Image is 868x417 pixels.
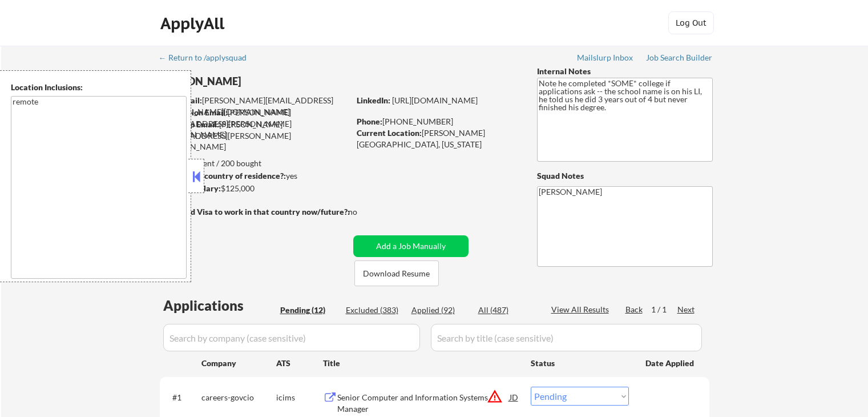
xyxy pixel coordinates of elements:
div: no [348,206,381,218]
button: Add a Job Manually [353,235,469,257]
div: [PERSON_NAME] [160,74,394,89]
div: $125,000 [159,183,349,194]
input: Search by company (case sensitive) [163,324,420,351]
strong: Will need Visa to work in that country now/future?: [160,207,350,216]
input: Search by title (case sensitive) [431,324,702,351]
div: All (487) [478,304,535,316]
div: Applications [163,299,276,312]
div: View All Results [551,304,612,315]
div: Status [531,352,629,373]
div: Back [625,304,644,315]
a: [URL][DOMAIN_NAME] [392,95,478,105]
div: ATS [276,358,323,369]
div: Squad Notes [537,170,713,182]
div: Senior Computer and Information Systems Manager [337,392,510,414]
div: [PERSON_NAME][EMAIL_ADDRESS][PERSON_NAME][DOMAIN_NAME] [160,95,349,117]
div: careers-govcio [201,392,276,403]
strong: Current Location: [357,128,422,138]
div: ApplyAll [160,14,228,33]
button: Log Out [668,11,714,34]
strong: Can work in country of residence?: [159,171,286,181]
a: Job Search Builder [646,53,713,65]
div: [PERSON_NAME][EMAIL_ADDRESS][PERSON_NAME][DOMAIN_NAME] [160,107,349,141]
div: [PHONE_NUMBER] [357,116,518,127]
strong: LinkedIn: [357,95,390,105]
div: 1 / 1 [651,304,677,315]
div: 92 sent / 200 bought [159,158,349,169]
div: Next [677,304,696,315]
div: Job Search Builder [646,54,713,62]
div: #1 [172,392,192,403]
div: Date Applied [645,358,696,369]
a: ← Return to /applysquad [159,53,257,65]
div: [PERSON_NAME][GEOGRAPHIC_DATA], [US_STATE] [357,127,518,150]
div: Title [323,358,520,369]
div: ← Return to /applysquad [159,54,257,62]
button: warning_amber [487,388,503,404]
div: Applied (92) [411,304,469,316]
div: [PERSON_NAME][EMAIL_ADDRESS][PERSON_NAME][DOMAIN_NAME] [160,119,349,153]
button: Download Resume [354,260,439,286]
div: Excluded (383) [346,304,403,316]
div: Location Inclusions: [11,82,187,93]
div: Pending (12) [280,304,337,316]
div: Internal Notes [537,66,713,77]
div: icims [276,392,323,403]
div: Mailslurp Inbox [577,54,634,62]
div: JD [508,387,520,407]
a: Mailslurp Inbox [577,53,634,65]
div: yes [159,170,346,182]
div: Company [201,358,276,369]
strong: Phone: [357,117,382,126]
